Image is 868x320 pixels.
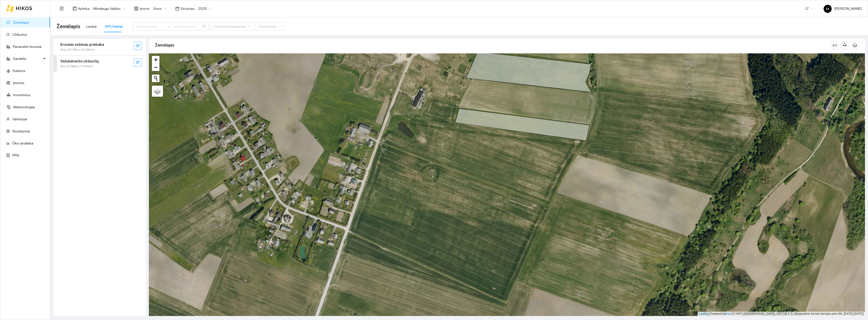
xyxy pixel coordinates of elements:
a: Vartotojai [12,117,27,121]
span: M [826,5,829,13]
span: Sezonas : [181,6,195,11]
a: Panaudoti resursai [13,45,42,49]
div: Laukai [86,24,97,29]
span: 0ha / 8.08km / 1h 30min [60,64,93,69]
span: column-width [831,43,838,47]
span: [PERSON_NAME] [824,7,862,11]
span: | [732,312,733,315]
a: Layers [152,86,163,97]
div: | Powered by © HNIT-[GEOGRAPHIC_DATA]; ORT10LT ©, Nacionalinė žemės tarnyba prie AM, [DATE]-[DATE] [698,312,865,316]
span: Mindaugo Valdos [93,5,125,12]
a: Ūkio analitika [12,141,33,145]
a: PPIS [12,153,19,157]
span: eye-invisible [136,44,140,48]
span: 2025 [198,5,211,12]
span: swap-right [167,24,171,28]
div: Krovinio vežimas priekaba0ha / 26.18km / 3h 36mineye-invisible [53,39,146,55]
button: column-width [831,41,839,49]
span: 0ha / 26.18km / 3h 36min [60,47,95,52]
span: − [154,64,157,70]
span: shop [134,7,138,11]
input: Pabaigos data [173,24,201,29]
button: Initiate a new search [152,75,159,82]
span: Visos [153,5,166,12]
button: eye-invisible [134,42,142,50]
strong: Krovinio vežimas priekaba [60,43,104,47]
strong: Važiavimai be užduočių [60,59,99,63]
button: menu-fold [57,4,67,14]
span: calendar [175,7,179,11]
a: Kultūros [13,69,25,73]
a: Leaflet [699,312,708,315]
span: Įmonė : [140,6,150,11]
a: Esri [726,312,731,315]
span: to [167,24,171,28]
div: GPS Darbai [105,24,123,29]
a: Įmonės [13,81,24,85]
div: Žemėlapis [155,38,831,52]
div: Važiavimai be užduočių0ha / 8.08km / 1h 30mineye-invisible [53,55,146,72]
button: eye-invisible [134,58,142,66]
a: Zoom out [152,63,159,71]
a: Meteorologija [13,105,35,109]
span: layout [73,7,77,11]
span: Žemėlapis [57,22,80,30]
span: Sandėlis [13,54,42,64]
a: Užduotys [12,32,27,37]
span: Aplinka : [78,6,90,11]
a: Inventorius [13,93,31,97]
input: Pradžios data [136,24,165,29]
a: Nustatymai [12,129,30,133]
span: LT [805,5,813,12]
span: eye-invisible [136,60,140,65]
a: Zoom in [152,56,159,63]
span: menu-fold [59,6,64,11]
span: + [154,56,157,63]
a: Žemėlapis [13,20,29,24]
